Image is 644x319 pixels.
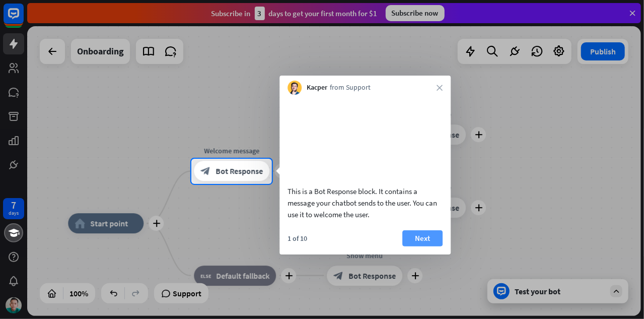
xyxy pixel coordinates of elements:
[307,83,327,93] span: Kacper
[288,234,307,243] div: 1 of 10
[330,83,371,93] span: from Support
[216,166,263,176] span: Bot Response
[402,230,443,246] button: Next
[437,85,443,91] i: close
[200,166,210,176] i: block_bot_response
[288,185,443,220] div: This is a Bot Response block. It contains a message your chatbot sends to the user. You can use i...
[8,4,38,34] button: Open LiveChat chat widget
